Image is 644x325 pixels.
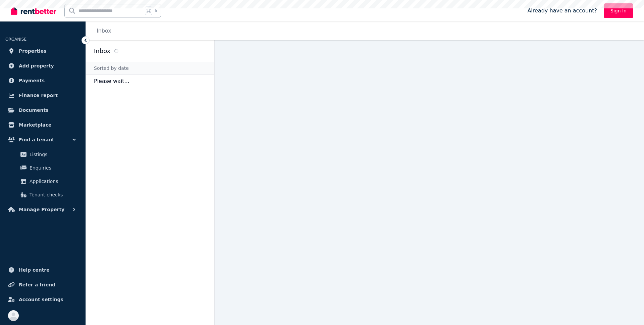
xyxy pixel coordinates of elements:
a: Marketplace [5,118,80,132]
span: k [155,8,157,13]
a: Listings [8,148,77,161]
p: Please wait... [86,75,214,88]
span: Finance report [19,91,58,99]
a: Properties [5,44,80,58]
span: Manage Property [19,205,64,214]
img: RentBetter [11,6,56,16]
span: Find a tenant [19,136,54,144]
span: Tenant checks [30,191,75,199]
span: Account settings [19,295,63,304]
a: Enquiries [8,161,77,175]
span: Already have an account? [527,7,597,15]
span: Properties [19,47,47,55]
nav: Breadcrumb [86,21,119,40]
a: Tenant checks [8,188,77,201]
span: ORGANISE [5,37,26,42]
a: Applications [8,175,77,188]
span: Help centre [19,266,50,274]
span: Listings [30,150,75,158]
a: Help centre [5,263,80,277]
a: Finance report [5,89,80,102]
button: Manage Property [5,203,80,216]
div: Sorted by date [86,62,214,75]
a: Add property [5,59,80,73]
span: Marketplace [19,121,51,129]
a: Payments [5,74,80,87]
span: Add property [19,62,54,70]
span: Enquiries [30,164,75,172]
a: Account settings [5,293,80,306]
span: Refer a friend [19,281,55,289]
span: Documents [19,106,49,114]
button: Find a tenant [5,133,80,146]
a: Inbox [97,28,111,34]
span: Applications [30,177,75,185]
a: Documents [5,103,80,117]
a: Sign In [604,3,633,18]
h2: Inbox [94,46,110,56]
span: Payments [19,77,45,85]
a: Refer a friend [5,278,80,291]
